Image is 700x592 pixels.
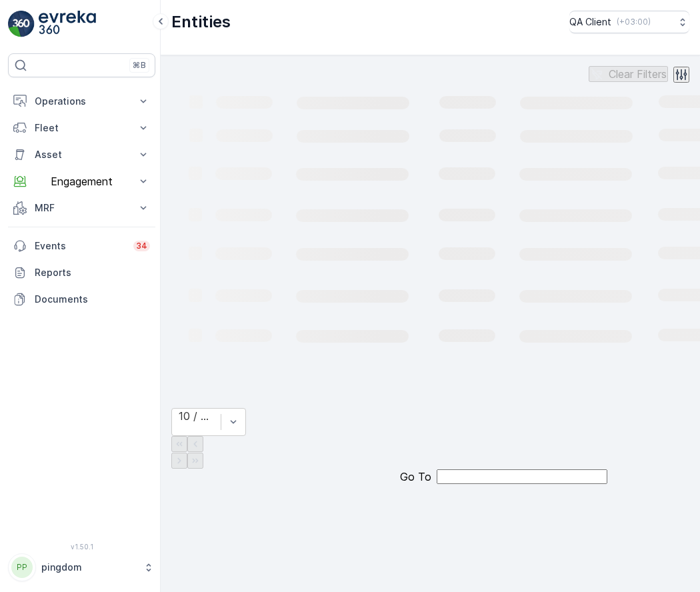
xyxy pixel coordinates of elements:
span: Go To [400,471,431,483]
p: MRF [35,201,129,215]
button: Fleet [8,115,155,141]
p: 34 [136,241,147,251]
img: logo [8,11,35,37]
p: Operations [35,95,129,108]
p: ( +03:00 ) [617,17,651,27]
p: Events [35,239,125,253]
a: Events34 [8,233,155,259]
button: Clear Filters [589,66,668,82]
button: Engagement [8,168,155,195]
button: QA Client(+03:00) [569,11,689,33]
p: Asset [35,148,129,161]
div: 10 / Page [179,410,214,422]
p: Clear Filters [609,68,667,80]
button: MRF [8,195,155,221]
p: Entities [171,11,231,33]
button: PPpingdom [8,553,155,581]
button: Asset [8,141,155,168]
div: PP [11,557,33,578]
p: Engagement [35,175,129,187]
p: Documents [35,293,150,306]
a: Reports [8,259,155,286]
p: Fleet [35,121,129,135]
p: QA Client [569,15,611,29]
span: v 1.50.1 [8,543,155,551]
button: Operations [8,88,155,115]
p: pingdom [41,561,137,574]
img: logo_light-DOdMpM7g.png [39,11,96,37]
a: Documents [8,286,155,313]
p: Reports [35,266,150,279]
p: ⌘B [133,60,146,71]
